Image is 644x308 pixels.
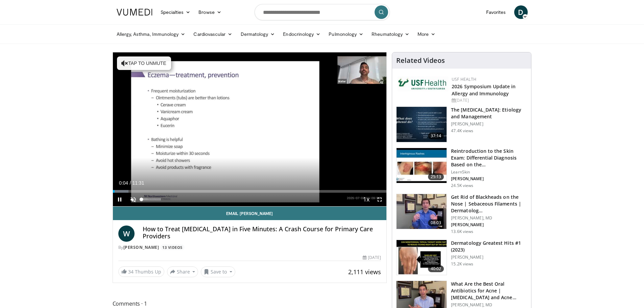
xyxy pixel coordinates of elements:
a: Pulmonology [325,27,367,41]
p: [PERSON_NAME] [451,121,527,127]
span: / [130,180,131,186]
span: 11:31 [132,180,144,186]
button: Fullscreen [373,193,386,206]
a: 08:03 Get Rid of Blackheads on the Nose | Sebaceous Filaments | Dermatolog… [PERSON_NAME], MD [PE... [396,194,527,234]
a: Browse [194,5,225,19]
p: LearnSkin [451,169,527,175]
a: 2026 Symposium Update in Allergy and Immunology [452,83,516,97]
h3: Reintroduction to the Skin Exam: Differential Diagnosis Based on the… [451,148,527,168]
a: Cardiovascular [189,27,236,41]
a: [PERSON_NAME] [123,244,159,250]
a: More [413,27,439,41]
h3: The [MEDICAL_DATA]: Etiology and Management [451,106,527,120]
a: Email [PERSON_NAME] [113,207,387,220]
button: Pause [113,193,126,206]
img: 6ba8804a-8538-4002-95e7-a8f8012d4a11.png.150x105_q85_autocrop_double_scale_upscale_version-0.2.jpg [398,76,448,91]
img: 022c50fb-a848-4cac-a9d8-ea0906b33a1b.150x105_q85_crop-smart_upscale.jpg [397,148,447,183]
a: 40:02 Dermatology Greatest Hits #1 (2023) [PERSON_NAME] 15.2K views [396,240,527,276]
p: [PERSON_NAME] [451,176,527,182]
a: 13 Videos [160,244,185,250]
p: 13.6K views [451,229,473,234]
input: Search topics, interventions [255,4,390,20]
span: 0:04 [119,180,128,186]
video-js: Video Player [113,52,387,207]
div: [DATE] [452,97,526,103]
div: Progress Bar [113,190,387,193]
div: [DATE] [363,255,381,261]
button: Unmute [126,193,140,206]
button: Playback Rate [359,193,373,206]
h4: Related Videos [396,56,445,65]
p: 47.4K views [451,128,473,134]
h3: What Are the Best Oral Antibiotics for Acne | [MEDICAL_DATA] and Acne… [451,281,527,301]
img: 167f4955-2110-4677-a6aa-4d4647c2ca19.150x105_q85_crop-smart_upscale.jpg [397,240,447,275]
p: [PERSON_NAME] [451,222,527,228]
span: 37:14 [428,133,444,139]
span: Comments 1 [113,299,387,308]
a: Dermatology [237,27,279,41]
span: 25:13 [428,173,444,180]
a: Rheumatology [367,27,413,41]
a: Allergy, Asthma, Immunology [113,27,190,41]
button: Save to [201,266,235,277]
h3: Dermatology Greatest Hits #1 (2023) [451,240,527,253]
button: Tap to unmute [117,56,171,70]
span: 34 [128,268,134,275]
a: 34 Thumbs Up [118,266,164,277]
h4: How to Treat [MEDICAL_DATA] in Five Minutes: A Crash Course for Primary Care Providers [143,226,381,240]
a: Favorites [482,5,510,19]
a: Specialties [157,5,195,19]
img: VuMedi Logo [117,9,152,16]
a: D [514,5,528,19]
span: 40:02 [428,265,444,272]
h3: Get Rid of Blackheads on the Nose | Sebaceous Filaments | Dermatolog… [451,194,527,214]
p: [PERSON_NAME] [451,255,527,260]
span: 08:03 [428,219,444,226]
a: USF Health [452,76,476,82]
a: W [118,226,135,242]
img: c5af237d-e68a-4dd3-8521-77b3daf9ece4.150x105_q85_crop-smart_upscale.jpg [397,107,447,142]
p: 15.2K views [451,261,473,267]
a: 25:13 Reintroduction to the Skin Exam: Differential Diagnosis Based on the… LearnSkin [PERSON_NAM... [396,148,527,188]
a: Endocrinology [279,27,325,41]
a: 37:14 The [MEDICAL_DATA]: Etiology and Management [PERSON_NAME] 47.4K views [396,106,527,142]
p: [PERSON_NAME], MD [451,302,527,308]
p: 24.5K views [451,183,473,188]
img: 54dc8b42-62c8-44d6-bda4-e2b4e6a7c56d.150x105_q85_crop-smart_upscale.jpg [397,194,447,229]
span: 2,111 views [348,268,381,276]
div: By [118,244,381,251]
div: Volume Level [142,198,161,200]
p: [PERSON_NAME], MD [451,215,527,221]
button: Share [167,266,198,277]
